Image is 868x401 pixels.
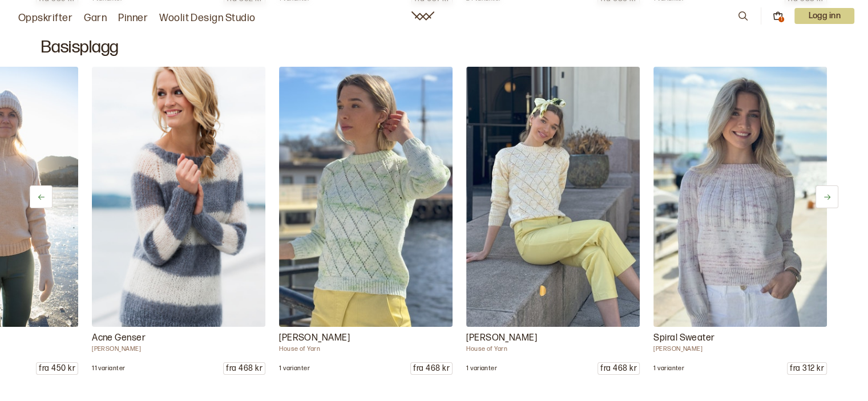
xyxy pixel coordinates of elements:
[18,10,72,26] a: Oppskrifter
[653,67,827,327] img: Ane Kydland Thomassen GG 316 - 15 Vi har oppskrift og garnpakke til Spiral Sweater fra House of Y...
[773,11,783,21] button: 1
[279,331,453,345] p: [PERSON_NAME]
[778,17,784,22] div: 1
[279,67,453,375] a: House of Yarn GG 316 - 14 Vi har oppskrift og garnpakke til Sikke Sommergenser fra House of Yarn....
[92,67,265,327] img: Dale Garn DG 286 - 01 Vi har oppskrift og garnpakke til Acne Genser fra House of Yarn. Genseren e...
[159,10,256,26] a: Woolit Design Studio
[653,345,827,353] p: [PERSON_NAME]
[279,345,453,353] p: House of Yarn
[653,67,827,375] a: Ane Kydland Thomassen GG 316 - 15 Vi har oppskrift og garnpakke til Spiral Sweater fra House of Y...
[92,331,265,345] p: Acne Genser
[411,11,434,21] a: Woolit
[598,363,639,374] p: fra 468 kr
[279,364,310,372] p: 1 varianter
[279,67,453,327] img: House of Yarn GG 316 - 14 Vi har oppskrift og garnpakke til Sikke Sommergenser fra House of Yarn....
[794,8,854,24] p: Logg inn
[466,345,640,353] p: House of Yarn
[653,364,684,372] p: 1 varianter
[466,67,640,375] a: House of Yarn GG 316 - 13 Vi har oppskrift og garnpakke til Sikke Sommergenser fra House of Yarn....
[92,345,265,353] p: [PERSON_NAME]
[466,364,497,372] p: 1 varianter
[788,363,826,374] p: fra 312 kr
[653,331,827,345] p: Spiral Sweater
[466,331,640,345] p: [PERSON_NAME]
[118,10,148,26] a: Pinner
[84,10,107,26] a: Garn
[92,67,265,375] a: Dale Garn DG 286 - 01 Vi har oppskrift og garnpakke til Acne Genser fra House of Yarn. Genseren e...
[466,67,640,327] img: House of Yarn GG 316 - 13 Vi har oppskrift og garnpakke til Sikke Sommergenser fra House of Yarn....
[41,37,827,58] h2: Basisplagg
[411,363,452,374] p: fra 468 kr
[794,8,854,24] button: User dropdown
[224,363,265,374] p: fra 468 kr
[37,363,78,374] p: fra 450 kr
[92,364,126,372] p: 11 varianter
